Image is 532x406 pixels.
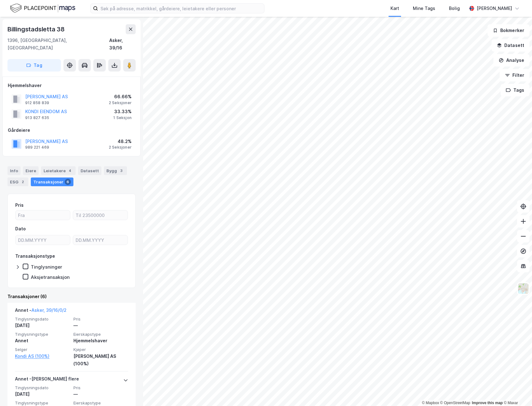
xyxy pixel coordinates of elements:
[73,400,128,406] span: Eierskapstype
[7,178,28,186] div: ESG
[8,82,135,89] div: Hjemmelshaver
[449,5,460,12] div: Bolig
[8,127,135,134] div: Gårdeiere
[41,166,76,175] div: Leietakere
[501,376,532,406] iframe: Chat Widget
[15,385,70,390] span: Tinglysningsdato
[15,375,79,385] div: Annet - [PERSON_NAME] flere
[15,307,67,316] div: Annet -
[73,316,128,322] span: Pris
[98,4,264,13] input: Søk på adresse, matrikkel, gårdeiere, leietakere eller personer
[15,347,70,352] span: Selger
[73,210,128,220] input: Til 23500000
[25,100,49,105] div: 912 858 839
[31,264,62,270] div: Tinglysninger
[492,39,530,52] button: Datasett
[104,166,127,175] div: Bygg
[25,145,49,150] div: 989 221 469
[493,54,530,67] button: Analyse
[118,168,124,174] div: 3
[109,93,132,100] div: 66.66%
[31,274,70,280] div: Aksjetransaksjon
[113,115,132,120] div: 1 Seksjon
[422,401,439,405] a: Mapbox
[73,235,128,245] input: DD.MM.YYYY
[15,252,55,260] div: Transaksjonstype
[15,201,24,209] div: Pris
[7,24,66,34] div: Billingstadsletta 38
[15,322,70,329] div: [DATE]
[73,385,128,390] span: Pris
[31,307,67,313] a: Asker, 39/16/0/2
[31,178,73,186] div: Transaksjoner
[73,337,128,344] div: Hjemmelshaver
[488,24,530,37] button: Bokmerker
[73,322,128,329] div: —
[20,179,26,185] div: 2
[109,37,136,52] div: Asker, 39/16
[78,166,101,175] div: Datasett
[15,337,70,344] div: Annet
[67,168,73,174] div: 4
[390,5,399,12] div: Kart
[477,5,512,12] div: [PERSON_NAME]
[500,69,530,81] button: Filter
[15,353,70,360] a: Kondi AS (100%)
[7,59,61,72] button: Tag
[109,100,132,105] div: 2 Seksjoner
[73,347,128,352] span: Kjøper
[10,3,75,14] img: logo.f888ab2527a4732fd821a326f86c7f29.svg
[413,5,435,12] div: Mine Tags
[109,145,132,150] div: 2 Seksjoner
[73,390,128,398] div: —
[7,293,136,300] div: Transaksjoner (6)
[65,179,71,185] div: 6
[16,210,70,220] input: Fra
[15,225,26,233] div: Dato
[7,166,21,175] div: Info
[25,115,49,120] div: 913 827 635
[15,332,70,337] span: Tinglysningstype
[517,283,529,294] img: Z
[501,84,530,96] button: Tags
[109,138,132,145] div: 48.2%
[73,353,128,367] div: [PERSON_NAME] AS (100%)
[15,316,70,322] span: Tinglysningsdato
[113,108,132,115] div: 33.33%
[16,235,70,245] input: DD.MM.YYYY
[472,401,503,405] a: Improve this map
[73,332,128,337] span: Eierskapstype
[440,401,470,405] a: OpenStreetMap
[23,166,39,175] div: Eiere
[15,390,70,398] div: [DATE]
[7,37,109,52] div: 1396, [GEOGRAPHIC_DATA], [GEOGRAPHIC_DATA]
[15,400,70,406] span: Tinglysningstype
